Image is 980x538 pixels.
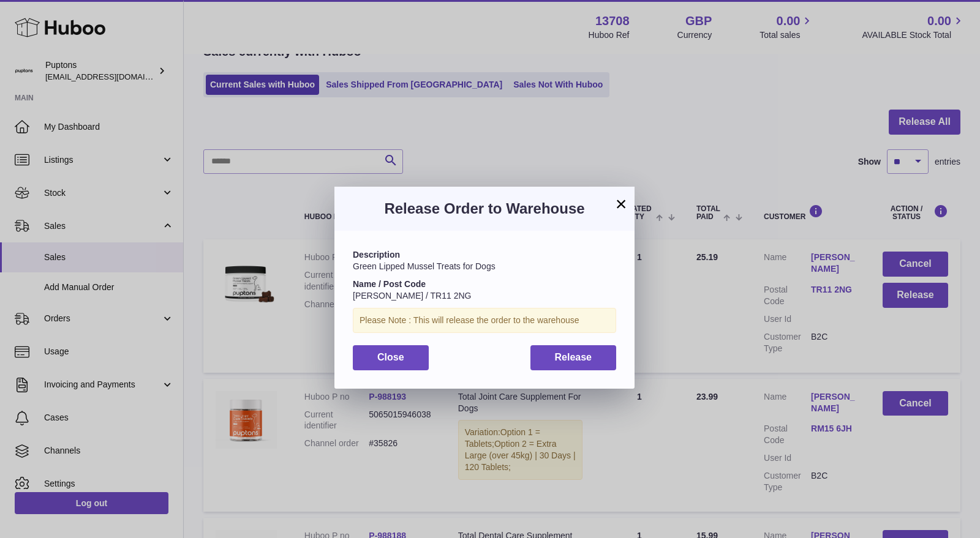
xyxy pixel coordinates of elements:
span: [PERSON_NAME] / TR11 2NG [353,291,471,301]
strong: Name / Post Code [353,279,426,289]
span: Release [555,352,592,362]
span: Close [377,352,404,362]
button: × [614,196,628,211]
strong: Description [353,250,400,260]
span: Green Lipped Mussel Treats for Dogs [353,261,496,271]
button: Close [353,345,429,370]
h3: Release Order to Warehouse [353,199,616,219]
div: Please Note : This will release the order to the warehouse [353,308,616,333]
button: Release [530,345,617,370]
